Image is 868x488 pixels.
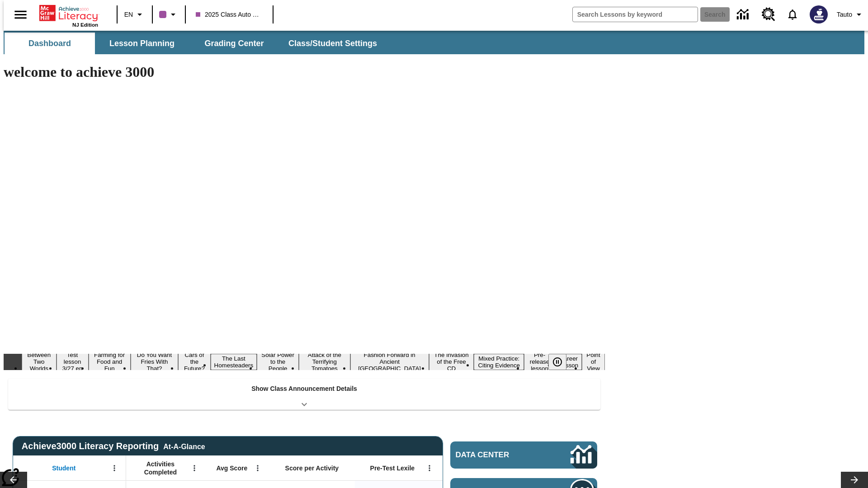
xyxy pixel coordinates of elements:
button: Open side menu [7,1,34,28]
div: Show Class Announcement Details [8,379,600,410]
a: Resource Center, Will open in new tab [756,2,781,27]
button: Slide 11 Mixed Practice: Citing Evidence [474,354,524,370]
a: Home [39,4,98,22]
button: Lesson carousel, Next [841,472,868,488]
span: Avg Score [216,464,247,472]
a: Data Center [731,2,756,27]
span: EN [124,10,133,19]
button: Open Menu [188,461,201,475]
button: Slide 4 Do You Want Fries With That? [131,350,179,373]
span: Student [52,464,75,472]
button: Grading Center [189,33,279,54]
span: Dashboard [28,38,71,49]
button: Select a new avatar [804,3,833,26]
button: Slide 3 Farming for Food and Fun [89,350,131,373]
button: Slide 12 Pre-release lesson [524,350,555,373]
div: Home [39,3,98,28]
button: Slide 14 Point of View [582,350,605,373]
span: Activities Completed [131,460,190,476]
button: Language: EN, Select a language [120,6,149,23]
div: At-A-Glance [163,441,205,451]
span: Class/Student Settings [288,38,377,49]
span: Score per Activity [285,464,339,472]
button: Slide 6 The Last Homesteaders [211,354,257,370]
span: Tauto [837,10,852,19]
span: 2025 Class Auto Grade 13 [196,10,263,19]
a: Data Center [450,441,597,469]
input: search field [573,7,698,22]
img: Avatar [810,5,828,23]
button: Slide 7 Solar Power to the People [257,350,299,373]
a: Notifications [781,3,804,26]
button: Profile/Settings [833,6,868,23]
p: Show Class Announcement Details [251,384,357,394]
h1: welcome to achieve 3000 [4,64,605,80]
button: Open Menu [251,461,264,475]
button: Open Menu [108,461,121,475]
span: Data Center [456,450,540,460]
button: Slide 5 Cars of the Future? [178,350,210,373]
button: Open Menu [423,461,436,475]
span: Grading Center [204,38,264,49]
button: Pause [548,354,566,370]
button: Slide 2 Test lesson 3/27 en [57,350,89,373]
div: SubNavbar [4,33,385,54]
button: Lesson Planning [97,33,187,54]
button: Slide 10 The Invasion of the Free CD [429,350,474,373]
button: Class color is purple. Change class color [156,6,182,23]
span: Lesson Planning [109,38,175,49]
button: Slide 9 Fashion Forward in Ancient Rome [350,350,429,373]
button: Slide 1 Between Two Worlds [22,350,57,373]
span: NJ Edition [72,22,98,28]
div: Pause [548,354,576,370]
span: Achieve3000 Literacy Reporting [22,441,205,451]
div: SubNavbar [4,31,864,54]
button: Class/Student Settings [281,33,384,54]
button: Slide 8 Attack of the Terrifying Tomatoes [299,350,350,373]
span: Pre-Test Lexile [370,464,415,472]
button: Dashboard [5,33,95,54]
